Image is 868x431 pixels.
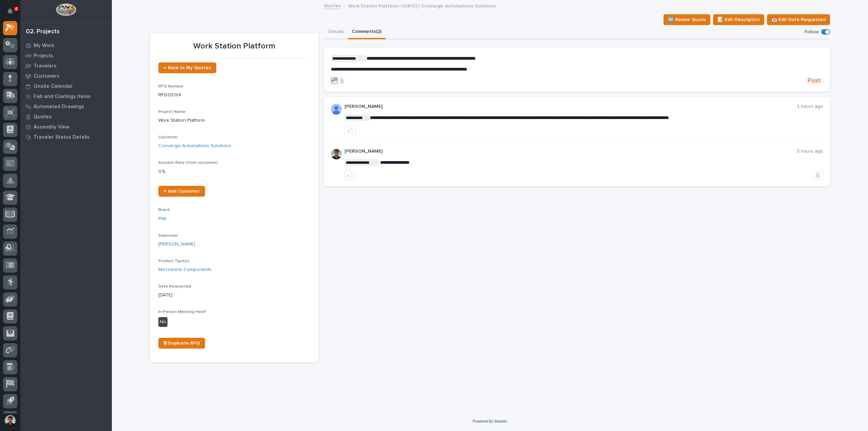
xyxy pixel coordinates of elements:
[717,16,760,24] span: 📝 Edit Description
[158,186,205,197] a: + Add Customer
[56,3,76,16] img: Workspace Logo
[324,25,348,39] button: Details
[3,4,17,18] button: Notifications
[34,94,91,100] p: Fab and Coatings Items
[20,81,112,91] a: Onsite Calendar
[331,149,342,159] img: AOh14Gjx62Rlbesu-yIIyH4c_jqdfkUZL5_Os84z4H1p=s96-c
[158,266,212,273] a: Mezzanine Components
[348,2,496,9] p: Work Station Platform | [DATE] | Convergix Automations Solutions
[344,171,356,179] button: like this post
[344,149,797,154] p: [PERSON_NAME]
[20,101,112,112] a: Automated Drawings
[797,149,823,154] p: 3 hours ago
[158,135,178,139] span: Customer
[473,419,507,423] a: Powered By Stacker
[3,413,17,428] button: users-avatar
[20,112,112,122] a: Quotes
[158,338,205,349] a: ⎘ Duplicate RFQ
[34,43,54,49] p: My Work
[8,8,17,19] div: Notifications4
[158,41,311,51] p: Work Station Platform
[344,126,356,135] button: like this post
[348,25,386,39] button: Comments (2)
[713,14,764,25] button: 📝 Edit Description
[34,124,69,130] p: Assembly View
[158,161,218,165] span: Success Rate (from customer)
[158,259,189,263] span: Product Type(s)
[20,40,112,51] a: My Work
[664,14,710,25] button: 🆕 Revise Quote
[34,104,84,110] p: Automated Drawings
[20,91,112,101] a: Fab and Coatings Items
[34,114,52,120] p: Quotes
[34,63,57,69] p: Travelers
[164,65,211,70] span: ← Back to My Quotes
[331,104,342,115] img: ALV-UjW1D-ML-FnCt4FgU8x4S79KJqwX3TQHk7UYGtoy9jV5yY8fpjVEvRQNbvDwvk-GQ6vc8cB5lOH07uFCwEYx9Ysx_wxRe...
[34,53,53,59] p: Projects
[20,132,112,142] a: Traveler Status Details
[158,62,216,73] a: ← Back to My Quotes
[20,122,112,132] a: Assembly View
[158,117,311,124] p: Work Station Platform
[158,317,167,327] div: No
[158,310,206,314] span: In-Person Meeting Held?
[158,285,191,289] span: Date Requested
[158,234,178,238] span: Salesman
[158,110,185,114] span: Project Name
[26,28,60,36] div: 02. Projects
[158,84,183,89] span: RFQ Number
[797,104,823,110] p: 2 hours ago
[34,83,73,90] p: Onsite Calendar
[812,171,823,179] button: Delete post
[20,71,112,81] a: Customers
[34,73,60,79] p: Customers
[808,77,821,85] span: Post
[20,51,112,61] a: Projects
[158,215,166,222] a: PWI
[158,92,311,99] p: RFQ12094
[158,168,311,175] p: 0 %
[15,6,17,11] p: 4
[771,16,826,24] span: 📅 Edit Date Requested
[158,292,311,299] p: [DATE]
[164,341,200,346] span: ⎘ Duplicate RFQ
[158,142,231,150] a: Convergix Automations Solutions
[344,104,797,110] p: [PERSON_NAME]
[324,1,341,9] a: Quotes
[158,208,170,212] span: Brand
[164,189,200,194] span: + Add Customer
[767,14,830,25] button: 📅 Edit Date Requested
[34,134,90,140] p: Traveler Status Details
[20,61,112,71] a: Travelers
[158,241,195,248] a: [PERSON_NAME]
[668,16,706,24] span: 🆕 Revise Quote
[805,29,818,35] p: Follow
[805,77,823,85] button: Post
